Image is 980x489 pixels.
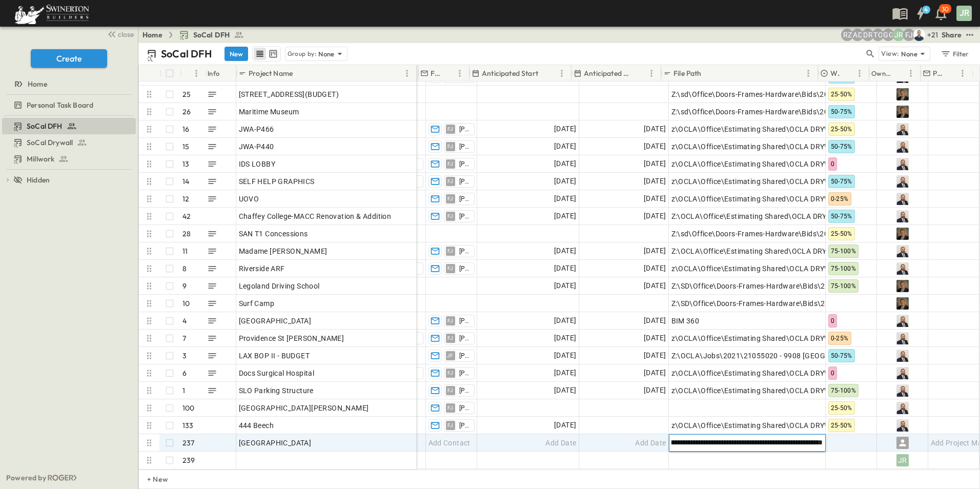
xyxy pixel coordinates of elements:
[2,152,134,166] a: Millwork
[831,160,834,168] span: 0
[644,367,666,379] span: [DATE]
[182,176,189,187] p: 14
[924,6,928,14] h6: 4
[881,48,899,59] p: View:
[831,248,856,255] span: 75-100%
[2,119,134,133] a: SoCal DFH
[896,402,909,414] img: Profile Picture
[831,91,852,98] span: 25-50%
[554,175,576,187] span: [DATE]
[239,229,308,239] span: SAN T1 Concessions
[193,30,230,40] span: SoCal DFH
[447,407,454,408] span: FJ
[644,158,666,170] span: [DATE]
[942,5,949,13] p: 30
[254,48,266,60] button: row view
[671,281,898,291] span: Z:\SD\Office\Doors-Frames-Hardware\Bids\2024\Legoland Driving
[454,67,466,79] button: Menu
[862,29,874,41] div: Daniel Roush (daniel.roush@swinerton.com)
[831,387,856,394] span: 75-100%
[459,142,470,151] span: [PERSON_NAME]
[896,315,909,327] img: Profile Picture
[208,59,220,88] div: Info
[239,368,315,378] span: Docs Surgical Hospital
[556,67,568,79] button: Menu
[936,47,972,61] button: Filter
[239,246,328,256] span: Madame [PERSON_NAME]
[182,368,187,378] p: 6
[554,419,576,431] span: [DATE]
[893,68,905,79] button: Sort
[2,151,136,167] div: Millworktest
[910,4,931,23] button: 4
[554,332,576,344] span: [DATE]
[182,246,188,256] p: 11
[182,316,187,326] p: 4
[142,30,250,40] nav: breadcrumbs
[831,265,856,272] span: 75-100%
[644,350,666,361] span: [DATE]
[182,333,186,343] p: 7
[644,140,666,152] span: [DATE]
[447,373,454,373] span: FJ
[239,281,320,291] span: Legoland Driving School
[831,195,849,202] span: 0-25%
[896,384,909,397] img: Profile Picture
[872,29,884,41] div: Travis Osterloh (travis.osterloh@swinerton.com)
[671,89,907,99] span: Z:\sd\Office\Doors-Frames-Hardware\Bids\2024\[STREET_ADDRESS]
[584,68,632,78] p: Anticipated Finish
[554,158,576,170] span: [DATE]
[239,211,392,221] span: Chaffey College-MACC Renovation & Addition
[554,280,576,292] span: [DATE]
[645,67,658,79] button: Menu
[182,89,191,99] p: 25
[869,65,921,81] div: Owner
[239,159,276,169] span: IDS LOBBY
[2,118,136,134] div: SoCal DFHtest
[554,315,576,327] span: [DATE]
[239,385,314,396] span: SLO Parking Structure
[239,176,315,187] span: SELF HELP GRAPHICS
[905,67,917,79] button: Menu
[239,420,274,431] span: 444 Beech
[554,210,576,222] span: [DATE]
[901,49,917,59] p: None
[554,262,576,274] span: [DATE]
[428,438,471,448] span: Add Contact
[239,107,299,117] span: Maritime Museum
[239,298,275,309] span: Surf Camp
[318,49,335,59] p: None
[239,263,285,274] span: Riverside ARF
[147,474,153,484] p: + New
[2,135,134,150] a: SoCal Drywall
[644,332,666,344] span: [DATE]
[27,154,54,164] span: Millwork
[933,68,943,78] p: PM
[841,29,853,41] div: Robert Zeilinger (robert.zeilinger@swinerton.com)
[644,384,666,396] span: [DATE]
[830,68,840,78] p: Win Probability
[249,68,293,78] p: Project Name
[180,65,206,81] div: #
[554,123,576,135] span: [DATE]
[239,89,339,99] span: [STREET_ADDRESS](BUDGET)
[545,438,576,448] span: Add Date
[554,384,576,396] span: [DATE]
[896,367,909,379] img: Profile Picture
[182,211,191,221] p: 42
[671,107,901,117] span: Z:\sd\Office\Doors-Frames-Hardware\Bids\2024\Maritime Museum
[447,390,454,391] span: FJ
[2,98,134,112] a: Personal Task Board
[401,67,413,79] button: Menu
[927,30,937,40] p: + 21
[190,67,202,79] button: Menu
[831,335,849,342] span: 0-25%
[673,68,702,78] p: File Path
[896,158,909,170] img: Profile Picture
[442,68,454,79] button: Sort
[224,47,248,61] button: New
[913,29,925,41] img: Brandon Norcutt (brandon.norcutt@swinerton.com)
